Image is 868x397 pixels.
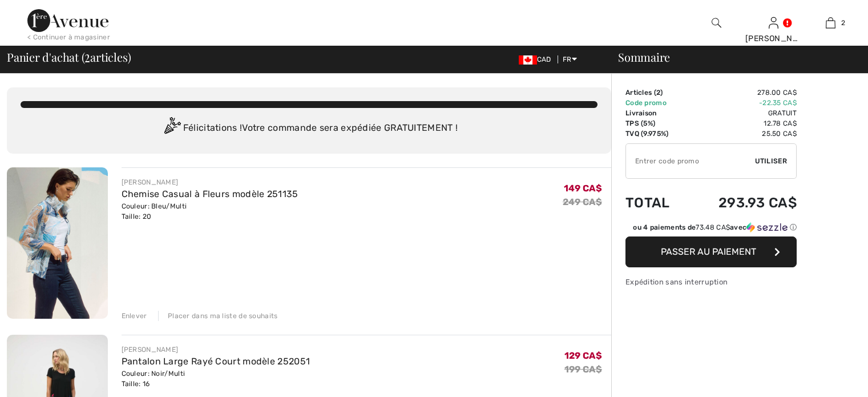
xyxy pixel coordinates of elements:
span: CAD [519,55,556,63]
span: 129 CA$ [564,350,602,361]
td: Articles ( ) [625,87,687,98]
span: 73.48 CA$ [696,223,730,231]
td: 293.93 CA$ [687,183,797,222]
div: Sommaire [604,51,861,63]
div: [PERSON_NAME] [745,33,801,45]
span: Passer au paiement [661,246,756,257]
td: Code promo [625,98,687,108]
span: 2 [84,49,90,63]
span: Utiliser [755,156,787,166]
img: 1ère Avenue [27,9,108,32]
img: Chemise Casual à Fleurs modèle 251135 [7,167,108,319]
span: 149 CA$ [564,183,602,194]
div: ou 4 paiements de avec [633,222,797,232]
img: Sezzle [746,222,788,232]
div: Enlever [122,311,147,321]
div: [PERSON_NAME] [122,344,310,355]
div: [PERSON_NAME] [122,177,298,187]
div: < Continuer à magasiner [27,32,110,42]
div: Expédition sans interruption [625,276,797,287]
input: Code promo [626,144,755,178]
a: Chemise Casual à Fleurs modèle 251135 [122,189,298,199]
td: 12.78 CA$ [687,118,797,129]
button: Passer au paiement [625,236,797,267]
a: Se connecter [769,17,778,28]
div: ou 4 paiements de73.48 CA$avecSezzle Cliquez pour en savoir plus sur Sezzle [625,222,797,236]
td: 25.50 CA$ [687,129,797,139]
div: Félicitations ! Votre commande sera expédiée GRATUITEMENT ! [21,117,597,140]
span: FR [563,55,577,63]
img: Mes infos [769,16,778,30]
s: 249 CA$ [563,197,602,207]
td: Gratuit [687,108,797,118]
td: TPS (5%) [625,118,687,129]
div: Couleur: Bleu/Multi Taille: 20 [122,201,298,222]
img: Congratulation2.svg [160,117,183,140]
td: Livraison [625,108,687,118]
td: TVQ (9.975%) [625,129,687,139]
a: Pantalon Large Rayé Court modèle 252051 [122,356,310,367]
img: recherche [712,16,721,30]
td: -22.35 CA$ [687,98,797,108]
a: 2 [802,16,858,30]
s: 199 CA$ [564,364,602,375]
div: Placer dans ma liste de souhaits [158,311,278,321]
td: 278.00 CA$ [687,87,797,98]
div: Couleur: Noir/Multi Taille: 16 [122,368,310,389]
img: Mon panier [826,16,835,30]
span: 2 [841,18,845,28]
img: Canadian Dollar [519,55,537,65]
span: 2 [656,89,660,97]
td: Total [625,183,687,222]
span: Panier d'achat ( articles) [7,51,131,63]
